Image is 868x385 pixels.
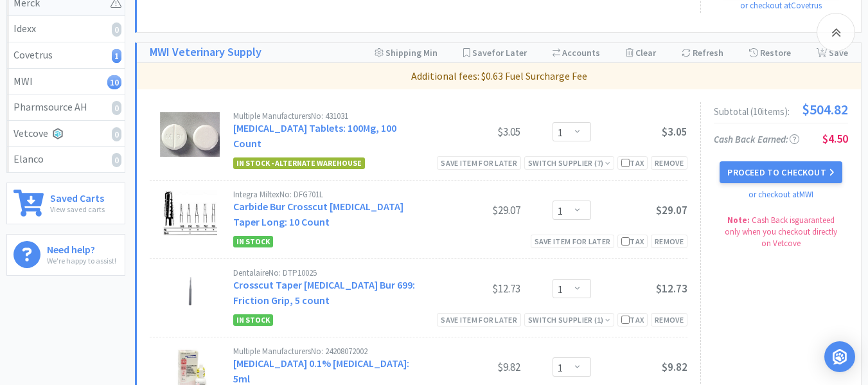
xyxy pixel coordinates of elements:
p: Additional fees: $0.63 Fuel Surcharge Fee [142,68,856,85]
a: [MEDICAL_DATA] Tablets: 100Mg, 100 Count [233,121,396,150]
p: We're happy to assist! [47,255,116,267]
span: Save for Later [472,47,527,58]
span: In Stock [233,236,273,247]
div: Remove [651,235,687,248]
a: Covetrus1 [7,42,125,69]
div: $29.07 [424,202,520,218]
div: MWI [13,73,118,90]
i: 1 [112,49,121,63]
strong: Note: [727,215,750,226]
p: View saved carts [50,203,105,215]
div: Save [817,43,848,62]
div: Multiple Manufacturers No: 431031 [233,112,424,120]
span: In Stock - Alternate Warehouse [233,157,365,169]
i: 0 [112,101,121,115]
span: $4.50 [822,131,848,146]
div: Idexx [13,21,118,37]
div: Save item for later [437,313,521,327]
div: Save item for later [531,235,615,248]
a: Pharmsource AH0 [7,94,125,121]
div: Save item for later [437,156,521,170]
div: Elanco [13,151,118,168]
span: In Stock [233,314,273,326]
div: Multiple Manufacturers No: 24208072002 [233,347,424,355]
a: Elanco0 [7,147,125,172]
div: Refresh [682,43,723,62]
div: Tax [621,235,644,247]
a: Crosscut Taper [MEDICAL_DATA] Bur 699: Friction Grip, 5 count [233,278,415,307]
div: Switch Supplier ( 7 ) [528,157,610,169]
div: Integra Miltex No: DFG701L [233,190,424,199]
div: Subtotal ( 10 item s ): [714,102,848,116]
a: or checkout at MWI [748,189,813,200]
div: $9.82 [424,359,520,375]
div: Covetrus [13,47,118,64]
span: Cash Back is guaranteed only when you checkout directly on Vetcove [725,215,837,249]
div: Tax [621,314,644,326]
div: Switch Supplier ( 1 ) [528,314,610,326]
span: $9.82 [662,360,687,374]
div: Shipping Min [375,43,438,62]
div: $3.05 [424,124,520,139]
span: Cash Back Earned : [714,133,799,145]
div: Pharmsource AH [13,99,118,116]
img: 64ef347f634941c79fbe15b0a27d2ed8_5273.png [163,190,217,235]
div: Dentalaire No: DTP10025 [233,269,424,277]
a: Carbide Bur Crosscut [MEDICAL_DATA] Taper Long: 10 Count [233,200,403,228]
img: aff5d8ee298c405185da0556adb8ec75_466770.png [160,112,220,157]
div: Open Intercom Messenger [824,341,855,372]
div: Remove [651,313,687,327]
a: Idexx0 [7,16,125,42]
div: Remove [651,156,687,170]
a: MWI10 [7,69,125,95]
span: $504.82 [802,102,848,116]
i: 10 [107,75,121,89]
button: Proceed to Checkout [720,161,842,183]
span: $3.05 [662,125,687,139]
div: Clear [626,43,656,62]
i: 0 [112,127,121,141]
div: Vetcove [13,125,118,142]
a: [MEDICAL_DATA] 0.1% [MEDICAL_DATA]: 5ml [233,357,409,385]
h6: Need help? [47,241,116,255]
div: Tax [621,157,644,169]
a: MWI Veterinary Supply [150,43,261,62]
div: Accounts [553,43,600,62]
i: 0 [112,153,121,167]
div: Restore [749,43,791,62]
span: $12.73 [656,282,687,296]
i: 0 [112,22,121,37]
a: Vetcove0 [7,121,125,147]
h6: Saved Carts [50,190,105,203]
img: 29cbb4cec3604b1b914b0912825001a3_17658.png [168,269,213,314]
div: $12.73 [424,281,520,296]
span: $29.07 [656,203,687,217]
a: Saved CartsView saved carts [6,183,125,224]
